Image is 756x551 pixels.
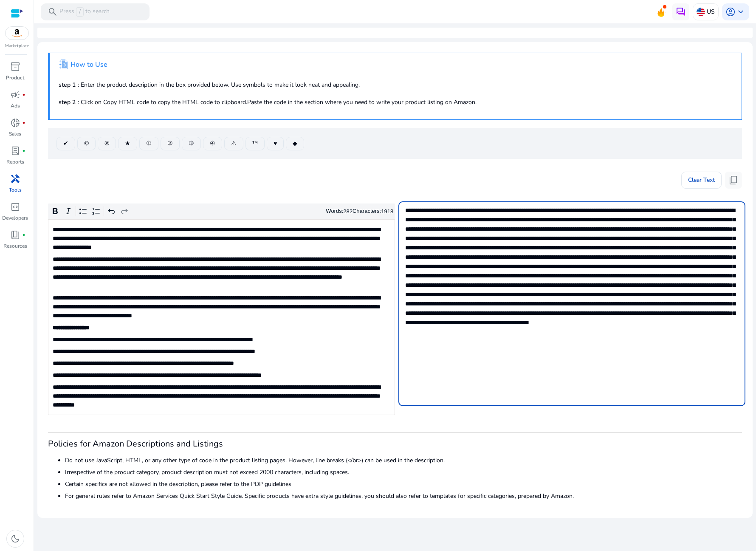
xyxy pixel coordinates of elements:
[728,175,739,185] span: content_copy
[10,118,20,128] span: donut_small
[22,121,25,124] span: fiber_manual_record
[9,130,21,138] p: Sales
[63,139,68,148] span: ✔
[71,61,107,69] h4: How to Use
[224,137,243,150] button: ⚠
[48,219,395,415] div: Rich Text Editor. Editing area: main. Press Alt+0 for help.
[104,139,109,148] span: ®
[48,203,395,220] div: Editor toolbar
[77,137,96,150] button: ©
[59,7,110,17] p: Press to search
[6,27,28,40] img: amazon.svg
[10,534,20,544] span: dark_mode
[725,7,736,17] span: account_circle
[59,80,733,89] p: : Enter the product description in the box provided below. Use symbols to make it look neat and a...
[10,230,20,240] span: book_4
[274,139,277,148] span: ♥
[5,43,29,49] p: Marketplace
[9,186,22,194] p: Tools
[189,139,194,148] span: ③
[725,172,742,189] button: content_copy
[65,492,742,500] li: For general rules refer to Amazon Services Quick Start Style Guide. Specific products have extra ...
[65,468,742,477] li: Irrespective of the product category, product description must not exceed 2000 characters, includ...
[231,139,237,148] span: ⚠
[697,8,705,16] img: us.svg
[688,172,715,189] span: Clear Text
[252,139,258,148] span: ™
[2,214,28,222] p: Developers
[10,62,20,72] span: inventory_2
[84,139,89,148] span: ©
[22,149,25,153] span: fiber_manual_record
[167,139,173,148] span: ②
[161,137,180,150] button: ②
[118,137,137,150] button: ★
[56,137,75,150] button: ✔
[707,4,715,19] p: US
[11,102,20,110] p: Ads
[76,7,84,17] span: /
[146,139,152,148] span: ①
[10,202,20,212] span: code_blocks
[65,456,742,465] li: Do not use JavaScript, HTML, or any other type of code in the product listing pages. However, lin...
[326,206,393,217] div: Words: Characters:
[10,90,20,100] span: campaign
[22,233,25,237] span: fiber_manual_record
[59,98,76,106] b: step 2
[182,137,201,150] button: ③
[10,174,20,184] span: handyman
[48,7,58,17] span: search
[59,98,733,107] p: : Click on Copy HTML code to copy the HTML code to clipboard.Paste the code in the section where ...
[6,158,24,166] p: Reports
[65,480,742,489] li: Certain specifics are not allowed in the description, please refer to the PDP guidelines
[98,137,116,150] button: ®
[125,139,130,148] span: ★
[203,137,222,150] button: ④
[3,242,27,250] p: Resources
[59,81,76,89] b: step 1
[343,208,353,215] label: 282
[245,137,265,150] button: ™
[293,139,297,148] span: ◆
[736,7,746,17] span: keyboard_arrow_down
[286,137,304,150] button: ◆
[267,137,284,150] button: ♥
[22,93,25,96] span: fiber_manual_record
[48,439,742,449] h3: Policies for Amazon Descriptions and Listings
[681,172,722,189] button: Clear Text
[10,146,20,156] span: lab_profile
[381,208,393,215] label: 1918
[139,137,158,150] button: ①
[6,74,24,82] p: Product
[210,139,215,148] span: ④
